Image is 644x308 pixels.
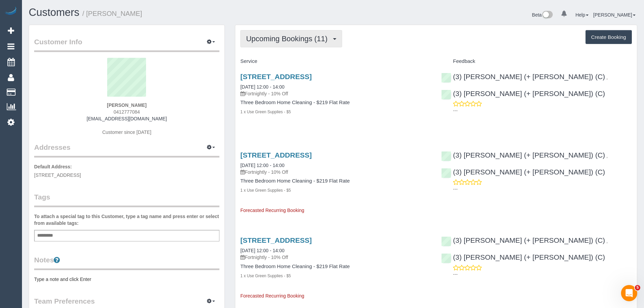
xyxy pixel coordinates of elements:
[635,285,640,290] span: 5
[34,276,219,283] pre: Type a note and click Enter
[34,163,72,170] label: Default Address:
[453,186,632,192] p: ---
[240,73,312,80] a: [STREET_ADDRESS]
[453,271,632,278] p: ---
[441,90,605,97] a: (3) [PERSON_NAME] (+ [PERSON_NAME]) (C)
[4,7,18,16] img: Automaid Logo
[34,172,81,178] span: [STREET_ADDRESS]
[34,255,219,270] legend: Notes
[82,10,142,17] small: / [PERSON_NAME]
[87,116,167,121] a: [EMAIL_ADDRESS][DOMAIN_NAME]
[240,236,312,244] a: [STREET_ADDRESS]
[575,12,589,18] a: Help
[240,178,431,184] h4: Three Bedroom Home Cleaning - $219 Flat Rate
[606,75,608,80] span: ,
[240,100,431,105] h4: Three Bedroom Home Cleaning - $219 Flat Rate
[240,293,304,299] span: Forecasted Recurring Booking
[240,254,431,261] p: Fortnightly - 10% Off
[240,58,431,64] h4: Service
[107,102,146,108] strong: [PERSON_NAME]
[240,110,291,114] small: 1 x Use Green Supplies - $5
[240,248,284,253] a: [DATE] 12:00 - 14:00
[114,109,140,115] span: 0412777084
[621,285,637,301] iframe: Intercom live chat
[441,236,605,244] a: (3) [PERSON_NAME] (+ [PERSON_NAME]) (C)
[240,274,291,278] small: 1 x Use Green Supplies - $5
[34,213,219,227] label: To attach a special tag to this Customer, type a tag name and press enter or select from availabl...
[240,90,431,97] p: Fortnightly - 10% Off
[441,58,632,64] h4: Feedback
[441,151,605,159] a: (3) [PERSON_NAME] (+ [PERSON_NAME]) (C)
[441,253,605,261] a: (3) [PERSON_NAME] (+ [PERSON_NAME]) (C)
[532,12,553,18] a: Beta
[606,153,608,159] span: ,
[34,37,219,52] legend: Customer Info
[606,238,608,244] span: ,
[240,163,284,168] a: [DATE] 12:00 - 14:00
[240,151,312,159] a: [STREET_ADDRESS]
[240,188,291,193] small: 1 x Use Green Supplies - $5
[240,84,284,90] a: [DATE] 12:00 - 14:00
[34,192,219,207] legend: Tags
[246,34,331,43] span: Upcoming Bookings (11)
[586,30,632,44] button: Create Booking
[240,30,342,47] button: Upcoming Bookings (11)
[102,129,151,135] span: Customer since [DATE]
[453,107,632,114] p: ---
[240,208,304,213] span: Forecasted Recurring Booking
[240,264,431,269] h4: Three Bedroom Home Cleaning - $219 Flat Rate
[441,168,605,176] a: (3) [PERSON_NAME] (+ [PERSON_NAME]) (C)
[542,11,553,20] img: New interface
[441,73,605,80] a: (3) [PERSON_NAME] (+ [PERSON_NAME]) (C)
[240,169,431,175] p: Fortnightly - 10% Off
[593,12,636,18] a: [PERSON_NAME]
[29,6,79,18] a: Customers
